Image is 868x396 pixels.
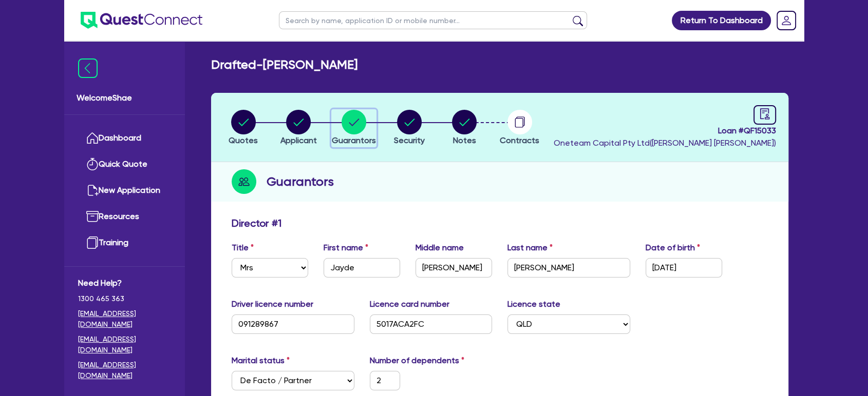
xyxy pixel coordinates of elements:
[279,11,587,29] input: Search by name, application ID or mobile number...
[232,298,313,310] label: Driver licence number
[499,109,540,147] button: Contracts
[773,7,800,34] a: Dropdown toggle
[228,109,258,147] button: Quotes
[646,258,722,278] input: DD / MM / YYYY
[759,108,770,120] span: audit
[393,109,425,147] button: Security
[232,242,254,254] label: Title
[78,334,171,355] a: [EMAIL_ADDRESS][DOMAIN_NAME]
[78,277,171,289] span: Need Help?
[232,169,256,194] img: step-icon
[500,135,539,145] span: Contracts
[370,298,449,310] label: Licence card number
[554,138,776,148] span: Oneteam Capital Pty Ltd ( [PERSON_NAME] [PERSON_NAME] )
[77,92,173,104] span: Welcome Shae
[324,242,368,254] label: First name
[507,298,560,310] label: Licence state
[78,58,98,78] img: icon-menu-close
[232,217,281,229] h3: Director # 1
[554,125,776,137] span: Loan # QF15033
[394,135,425,145] span: Security
[78,151,171,177] a: Quick Quote
[646,242,700,254] label: Date of birth
[78,308,171,330] a: [EMAIL_ADDRESS][DOMAIN_NAME]
[86,158,99,170] img: quick-quote
[78,204,171,230] a: Resources
[78,125,171,151] a: Dashboard
[453,135,476,145] span: Notes
[331,109,376,147] button: Guarantors
[753,105,776,125] a: audit
[672,11,771,30] a: Return To Dashboard
[280,109,317,147] button: Applicant
[370,354,464,367] label: Number of dependents
[451,109,477,147] button: Notes
[229,135,258,145] span: Quotes
[78,293,171,304] span: 1300 465 363
[86,236,99,249] img: training
[86,210,99,223] img: resources
[86,184,99,196] img: new-application
[232,354,290,367] label: Marital status
[78,360,171,381] a: [EMAIL_ADDRESS][DOMAIN_NAME]
[416,242,464,254] label: Middle name
[507,242,553,254] label: Last name
[267,172,334,191] h2: Guarantors
[78,177,171,204] a: New Application
[332,135,376,145] span: Guarantors
[78,230,171,256] a: Training
[280,135,317,145] span: Applicant
[81,12,202,29] img: quest-connect-logo-blue
[211,57,357,72] h2: Drafted - [PERSON_NAME]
